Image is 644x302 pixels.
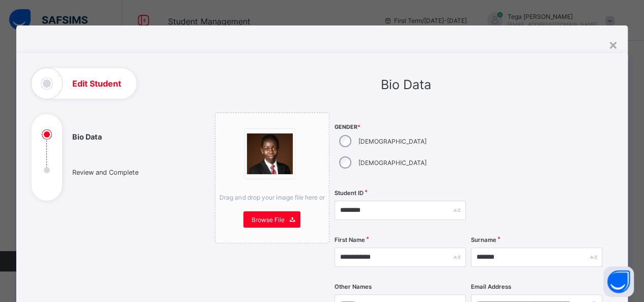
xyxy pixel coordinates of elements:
div: × [608,36,618,53]
label: Surname [471,236,496,243]
span: Browse File [251,216,284,224]
span: Bio Data [381,77,431,92]
label: [DEMOGRAPHIC_DATA] [358,138,427,145]
span: Drag and drop your image file here or [219,194,324,201]
label: First Name [334,236,365,243]
label: Email Address [471,283,511,290]
img: bannerImage [243,133,297,174]
label: Other Names [334,283,372,290]
label: [DEMOGRAPHIC_DATA] [358,159,427,167]
label: Student ID [334,189,363,197]
button: Open asap [603,266,634,297]
h1: Edit Student [72,79,121,88]
div: bannerImageDrag and drop your image file here orBrowse File [215,113,330,243]
span: Gender [334,124,466,130]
